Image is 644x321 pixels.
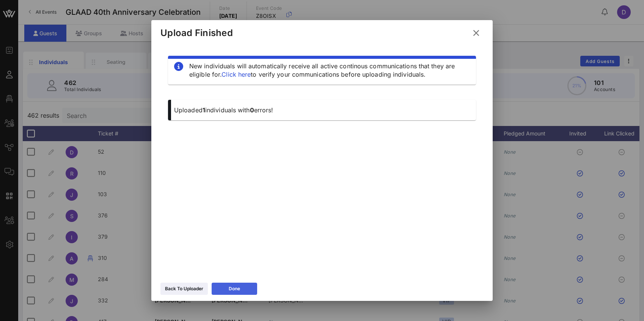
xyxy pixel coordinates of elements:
[160,27,233,39] div: Upload Finished
[229,285,240,293] div: Done
[189,62,470,79] div: New individuals will automatically receive all active continous communications that they are elig...
[250,106,254,114] span: 0
[160,283,208,295] button: Back To Uploader
[221,71,251,78] a: Click here
[212,283,257,295] button: Done
[165,285,203,293] div: Back To Uploader
[174,106,470,114] p: Uploaded individuals with errors!
[203,106,205,114] span: 1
